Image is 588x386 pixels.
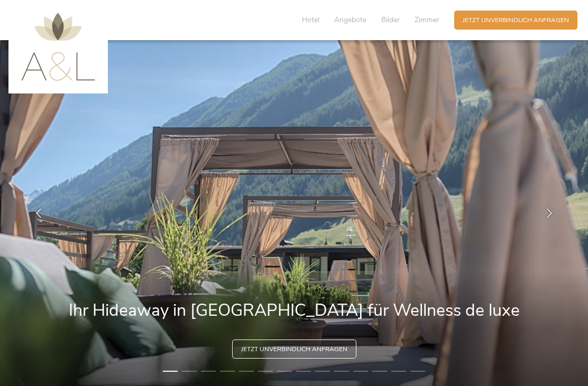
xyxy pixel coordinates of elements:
[381,15,400,25] span: Bilder
[302,15,319,25] span: Hotel
[21,13,95,81] img: AMONTI & LUNARIS Wellnessresort
[463,16,569,25] span: Jetzt unverbindlich anfragen
[334,15,366,25] span: Angebote
[241,345,347,354] span: Jetzt unverbindlich anfragen
[415,15,439,25] span: Zimmer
